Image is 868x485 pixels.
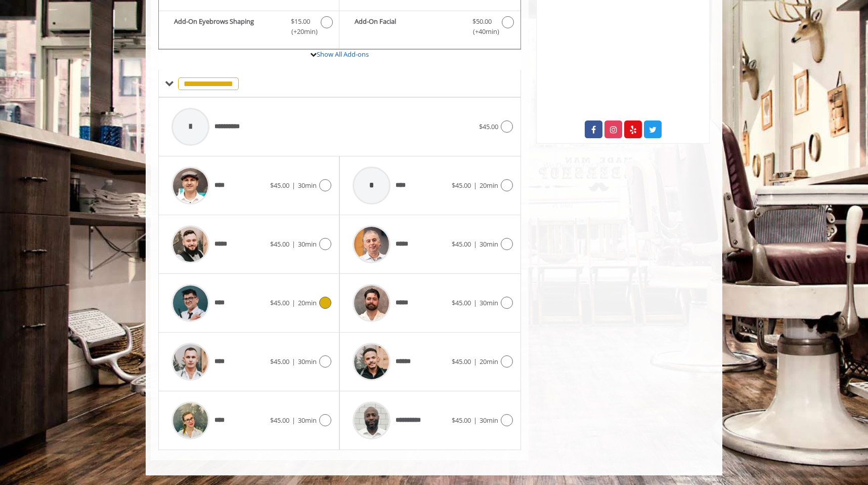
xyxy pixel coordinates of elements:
label: Add-On Eyebrows Shaping [164,16,334,40]
span: | [473,298,477,307]
span: $50.00 [472,16,492,27]
span: $45.00 [270,416,289,425]
b: Add-On Eyebrows Shaping [174,16,281,37]
span: 30min [480,416,498,425]
span: (+40min ) [467,26,497,37]
span: 20min [480,181,498,190]
span: | [292,239,295,249]
span: | [473,181,477,190]
span: 30min [298,239,317,249]
span: 30min [480,298,498,307]
span: $45.00 [452,357,471,366]
label: Add-On Facial [344,16,515,40]
span: 20min [480,357,498,366]
span: | [292,357,295,366]
span: $45.00 [452,298,471,307]
span: $45.00 [270,357,289,366]
span: 30min [298,416,317,425]
span: $45.00 [452,239,471,249]
span: | [292,298,295,307]
span: | [473,416,477,425]
span: | [292,416,295,425]
b: Add-On Facial [355,16,462,37]
span: (+20min ) [286,26,316,37]
span: $45.00 [270,298,289,307]
span: | [473,239,477,249]
span: 30min [298,181,317,190]
span: 30min [480,239,498,249]
span: | [292,181,295,190]
span: $45.00 [479,122,498,131]
span: 20min [298,298,317,307]
span: | [473,357,477,366]
a: Show All Add-ons [317,50,369,59]
span: 30min [298,357,317,366]
span: $45.00 [452,181,471,190]
span: $45.00 [270,181,289,190]
span: $45.00 [452,416,471,425]
span: $15.00 [291,16,310,27]
span: $45.00 [270,239,289,249]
